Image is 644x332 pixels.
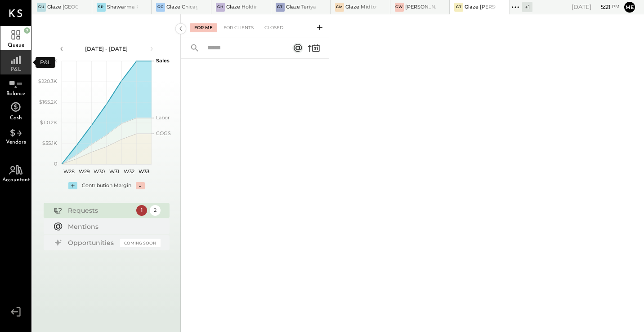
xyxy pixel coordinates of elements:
div: Glaze Midtown East - Glaze Lexington One LLC [345,4,376,11]
div: GU [37,3,46,12]
div: Glaze Holdings - Glaze Teriyaki Holdings LLC [226,4,257,11]
div: [PERSON_NAME] - Glaze Williamsburg One LLC [405,4,436,11]
a: P&L [0,50,31,74]
div: SP [97,3,106,12]
text: 0 [54,161,57,167]
a: Accountant [0,161,31,185]
div: GC [156,3,165,12]
text: W32 [124,168,134,175]
text: $165.2K [39,99,57,105]
div: [DATE] [572,3,620,11]
span: pm [612,4,620,10]
div: GT [454,3,463,12]
text: COGS [156,130,171,136]
div: Glaze [PERSON_NAME] [PERSON_NAME] LLC [465,4,496,11]
div: - [136,182,145,189]
span: P&L [11,67,21,72]
text: $55.1K [42,140,57,146]
span: Queue [8,43,24,48]
div: Opportunities [68,238,116,247]
a: Cash [0,99,31,123]
text: W29 [78,168,89,175]
text: W28 [63,168,75,175]
div: Glaze [GEOGRAPHIC_DATA] - 110 Uni [47,4,78,11]
div: Shawarma Point- Fareground [107,4,138,11]
div: 2 [150,205,161,216]
div: Coming Soon [120,239,161,247]
div: GT [276,3,285,12]
div: Glaze Chicago Ghost - West River Rice LLC [166,4,197,11]
div: Closed [260,23,288,32]
text: $110.2K [40,119,57,126]
text: Labor [156,114,170,121]
div: For Me [190,23,217,32]
text: W33 [139,168,149,175]
span: Vendors [6,140,26,145]
div: Mentions [68,222,156,231]
div: [DATE] - [DATE] [68,45,145,52]
span: Balance [6,91,25,96]
button: Me [624,2,635,13]
div: Glaze Teriyaki [PERSON_NAME] Street - [PERSON_NAME] River [PERSON_NAME] LLC [286,4,317,11]
div: Requests [68,206,132,215]
div: + 1 [522,2,532,12]
span: Cash [10,115,22,121]
a: Queue [0,26,31,50]
div: GM [335,3,344,12]
div: GW [395,3,404,12]
div: For Clients [219,23,258,32]
div: P&L [36,57,55,68]
a: Vendors [0,123,31,147]
text: $220.3K [38,78,57,84]
div: + [68,182,77,189]
text: W31 [109,168,119,175]
text: Sales [156,57,170,64]
div: 1 [136,205,147,216]
span: Accountant [2,177,30,183]
div: GH [216,3,225,12]
div: Contribution Margin [82,182,131,189]
a: Balance [0,74,31,99]
text: W30 [93,168,104,175]
span: 5 : 21 [593,3,611,11]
